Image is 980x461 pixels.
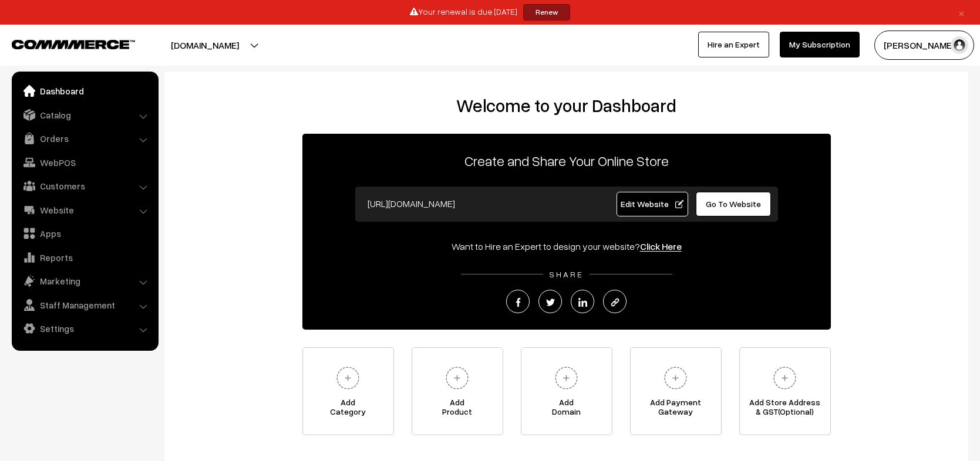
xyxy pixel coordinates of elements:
a: Reports [15,247,154,268]
img: plus.svg [769,362,801,394]
a: Add PaymentGateway [630,347,722,435]
button: [PERSON_NAME] [874,30,974,60]
a: Staff Management [15,294,154,316]
div: Your renewal is due [DATE] [4,4,976,21]
span: Add Store Address & GST(Optional) [740,398,830,421]
a: Catalog [15,104,154,126]
a: Orders [15,128,154,149]
a: Edit Website [617,192,688,216]
span: SHARE [543,269,590,279]
a: AddDomain [521,347,612,435]
p: Create and Share Your Online Store [302,150,831,171]
span: Add Domain [521,398,612,421]
a: Click Here [640,240,682,252]
a: Customers [15,175,154,196]
div: Want to Hire an Expert to design your website? [302,239,831,253]
a: Go To Website [696,192,772,216]
img: plus.svg [441,362,473,394]
h2: Welcome to your Dashboard [176,95,957,116]
a: Marketing [15,270,154,291]
a: Dashboard [15,80,154,101]
a: Renew [523,4,570,21]
img: COMMMERCE [12,40,135,49]
a: × [954,5,969,19]
span: Add Category [303,398,393,421]
a: AddCategory [302,347,394,435]
img: plus.svg [550,362,582,394]
a: Hire an Expert [698,32,769,57]
a: Apps [15,223,154,244]
a: Settings [15,318,154,339]
button: [DOMAIN_NAME] [130,30,280,60]
img: plus.svg [332,362,364,394]
a: My Subscription [780,32,860,57]
a: Add Store Address& GST(Optional) [739,347,831,435]
a: COMMMERCE [12,36,114,50]
span: Add Product [412,398,503,421]
span: Go To Website [706,199,761,209]
span: Edit Website [621,199,683,209]
a: WebPOS [15,152,154,173]
img: user [951,36,968,54]
a: Website [15,199,154,221]
a: AddProduct [412,347,503,435]
img: plus.svg [659,362,692,394]
span: Add Payment Gateway [631,398,721,421]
